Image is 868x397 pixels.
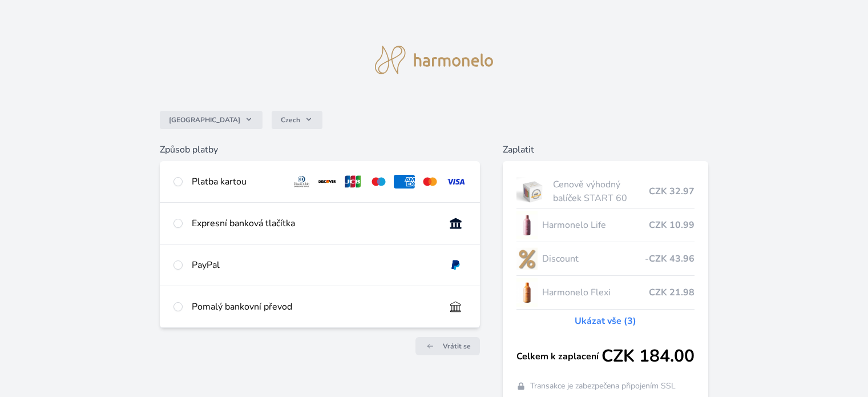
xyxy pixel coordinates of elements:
span: Czech [281,115,300,125]
a: Ukázat vše (3) [575,314,636,328]
img: amex.svg [394,175,415,189]
img: paypal.svg [445,258,466,272]
a: Vrátit se [415,337,480,355]
img: jcb.svg [342,175,364,189]
span: CZK 10.99 [649,218,695,232]
span: -CZK 43.96 [645,252,695,266]
img: start.jpg [516,177,549,206]
button: Czech [272,111,322,129]
img: bankTransfer_IBAN.svg [445,300,466,314]
span: Transakce je zabezpečena připojením SSL [530,380,676,392]
button: [GEOGRAPHIC_DATA] [160,111,263,129]
span: Harmonelo Life [542,218,648,232]
img: onlineBanking_CZ.svg [445,216,466,230]
span: Harmonelo Flexi [542,286,648,299]
span: CZK 21.98 [649,286,695,299]
img: mc.svg [419,175,441,189]
span: [GEOGRAPHIC_DATA] [169,115,240,125]
img: logo.svg [375,46,494,74]
h6: Zaplatit [503,143,708,157]
img: discount-lo.png [516,244,538,273]
span: CZK 184.00 [601,346,695,367]
span: CZK 32.97 [649,185,695,198]
div: Expresní banková tlačítka [192,216,435,230]
img: visa.svg [445,175,466,189]
img: diners.svg [291,175,312,189]
img: CLEAN_LIFE_se_stinem_x-lo.jpg [516,211,538,239]
img: maestro.svg [368,175,389,189]
span: Discount [542,252,644,266]
span: Cenově výhodný balíček START 60 [553,178,648,205]
img: discover.svg [317,175,338,189]
div: Pomalý bankovní převod [192,300,435,314]
div: Platba kartou [192,175,282,189]
h6: Způsob platby [160,143,479,157]
img: CLEAN_FLEXI_se_stinem_x-hi_(1)-lo.jpg [516,278,538,307]
span: Vrátit se [443,342,471,351]
span: Celkem k zaplacení [516,350,601,363]
div: PayPal [192,258,435,272]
